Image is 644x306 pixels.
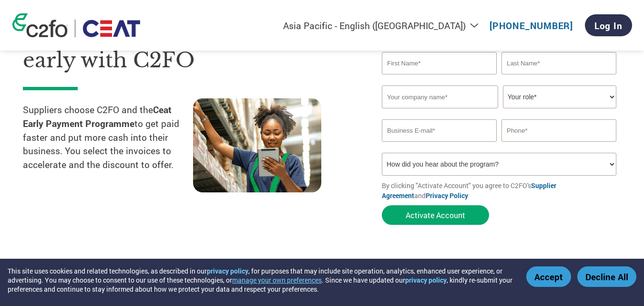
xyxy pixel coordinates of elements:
[503,85,616,108] select: Title/Role
[490,20,573,32] a: [PHONE_NUMBER]
[501,52,616,74] input: Last Name*
[501,143,616,149] div: Inavlid Phone Number
[382,143,497,149] div: Inavlid Email Address
[426,191,468,200] a: Privacy Policy
[12,13,68,37] img: c2fo logo
[585,14,632,36] a: Log In
[382,119,497,142] input: Invalid Email format
[577,266,636,287] button: Decline All
[382,109,616,116] div: Invalid company name or company name is too long
[382,75,497,82] div: Invalid first name or first name is too long
[382,85,498,108] input: Your company name*
[193,98,321,192] img: supply chain worker
[501,119,616,142] input: Phone*
[405,275,447,285] a: privacy policy
[382,52,497,74] input: First Name*
[382,205,489,225] button: Activate Account
[501,75,616,82] div: Invalid last name or last name is too long
[232,275,322,285] button: manage your own preferences
[82,20,141,37] img: Ceat
[8,266,512,294] div: This site uses cookies and related technologies, as described in our , for purposes that may incl...
[382,181,556,200] a: Supplier Agreement
[207,266,248,275] a: privacy policy
[382,180,621,200] p: By clicking "Activate Account" you agree to C2FO's and
[23,103,193,185] p: Suppliers choose C2FO and the to get paid faster and put more cash into their business. You selec...
[23,104,172,129] strong: Ceat Early Payment Programme
[526,266,571,287] button: Accept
